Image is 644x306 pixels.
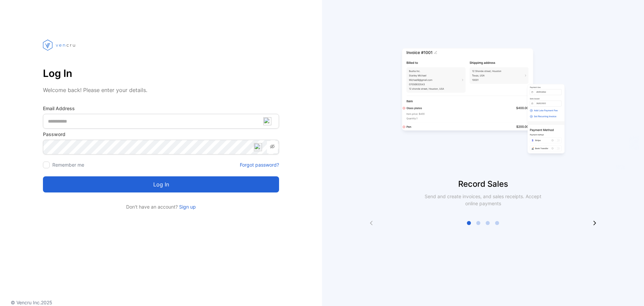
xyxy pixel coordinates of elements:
[43,203,279,210] p: Don't have an account?
[419,193,547,207] p: Send and create invoices, and sales receipts. Accept online payments
[43,176,279,192] button: Log in
[322,178,644,190] p: Record Sales
[43,27,76,63] img: vencru logo
[178,204,196,210] a: Sign up
[43,86,279,94] p: Welcome back! Please enter your details.
[254,143,262,151] img: npw-badge-icon-locked.svg
[43,105,279,112] label: Email Address
[43,65,279,81] p: Log In
[240,161,279,168] a: Forgot password?
[399,27,567,178] img: slider image
[43,131,279,138] label: Password
[263,117,271,125] img: npw-badge-icon-locked.svg
[52,162,84,168] label: Remember me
